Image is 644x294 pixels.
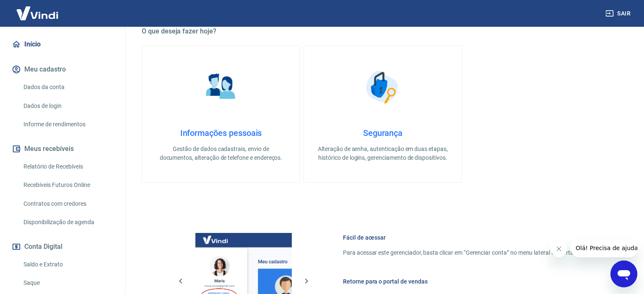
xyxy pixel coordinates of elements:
iframe: Botão para abrir a janela de mensagens [610,261,637,287]
a: Início [10,35,115,54]
button: Meus recebíveis [10,140,115,158]
a: Dados de login [20,97,115,115]
button: Meu cadastro [10,60,115,79]
a: Informe de rendimentos [20,116,115,133]
iframe: Fechar mensagem [551,240,567,257]
a: Dados da conta [20,79,115,96]
a: Contratos com credores [20,195,115,212]
h5: O que deseja fazer hoje? [142,27,624,36]
p: Gestão de dados cadastrais, envio de documentos, alteração de telefone e endereços. [156,145,286,162]
a: Saque [20,274,115,291]
a: Disponibilização de agenda [20,214,115,231]
h6: Retorne para o portal de vendas [343,277,604,286]
button: Sair [604,6,634,21]
p: Alteração de senha, autenticação em duas etapas, histórico de logins, gerenciamento de dispositivos. [317,145,448,162]
img: Vindi [10,0,65,26]
a: SegurançaSegurançaAlteração de senha, autenticação em duas etapas, histórico de logins, gerenciam... [304,46,462,183]
iframe: Mensagem da empresa [571,239,637,257]
a: Relatório de Recebíveis [20,158,115,175]
h4: Segurança [317,128,448,138]
p: Para acessar este gerenciador, basta clicar em “Gerenciar conta” no menu lateral do portal de ven... [343,248,604,257]
a: Saldo e Extrato [20,256,115,273]
a: Recebíveis Futuros Online [20,176,115,194]
img: Segurança [362,66,404,108]
a: Informações pessoaisInformações pessoaisGestão de dados cadastrais, envio de documentos, alteraçã... [142,46,300,183]
span: Olá! Precisa de ajuda? [5,6,70,13]
img: Informações pessoais [200,66,242,108]
h6: Fácil de acessar [343,233,604,242]
h4: Informações pessoais [156,128,286,138]
button: Conta Digital [10,238,115,256]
